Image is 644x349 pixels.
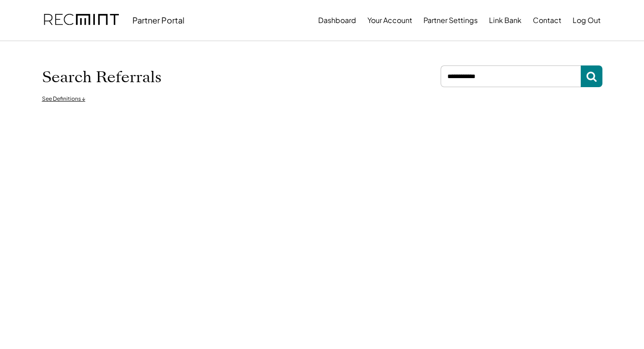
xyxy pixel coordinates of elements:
div: See Definitions ↓ [42,95,85,103]
button: Your Account [367,11,412,29]
button: Contact [533,11,561,29]
h1: Search Referrals [42,68,161,87]
button: Dashboard [318,11,356,29]
img: recmint-logotype%403x.png [44,5,119,36]
div: Partner Portal [132,15,184,25]
button: Partner Settings [423,11,478,29]
button: Log Out [573,11,601,29]
button: Link Bank [489,11,522,29]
